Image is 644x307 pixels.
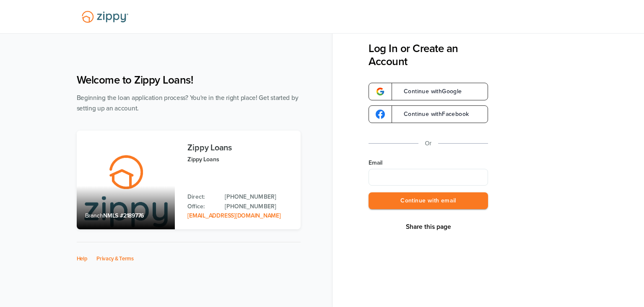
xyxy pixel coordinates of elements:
[369,83,488,100] a: google-logoContinue withGoogle
[77,73,301,87] h1: Welcome to Zippy Loans!
[187,202,216,211] p: Office:
[369,169,488,186] input: Email Address
[225,192,292,202] a: Direct Phone: 512-975-2947
[187,212,280,219] a: Email Address: zippyguide@zippymh.com
[77,7,133,26] img: Lender Logo
[403,223,454,231] button: Share This Page
[85,212,104,219] span: Branch
[103,212,144,219] span: NMLS #2189776
[225,202,292,211] a: Office Phone: 512-975-2947
[425,138,432,149] p: Or
[96,255,134,262] a: Privacy & Terms
[376,87,385,96] img: google-logo
[369,42,488,68] h3: Log In or Create an Account
[395,111,469,117] span: Continue with Facebook
[77,255,88,262] a: Help
[369,159,488,167] label: Email
[187,192,216,202] p: Direct:
[77,94,299,112] span: Beginning the loan application process? You're in the right place! Get started by setting up an a...
[187,143,292,152] h3: Zippy Loans
[369,192,488,210] button: Continue with email
[369,105,488,123] a: google-logoContinue withFacebook
[187,155,292,164] p: Zippy Loans
[395,89,462,94] span: Continue with Google
[376,110,385,119] img: google-logo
